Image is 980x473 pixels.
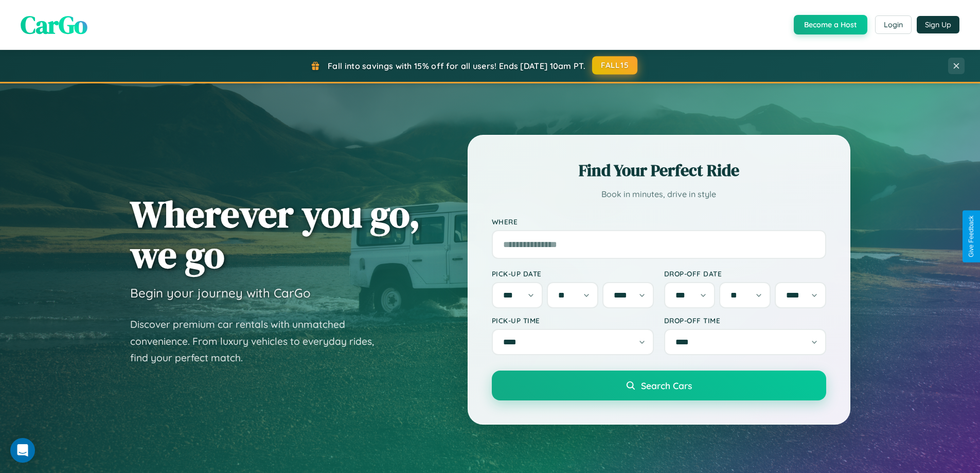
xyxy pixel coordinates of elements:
button: FALL15 [592,56,637,75]
button: Login [875,15,912,34]
p: Discover premium car rentals with unmatched convenience. From luxury vehicles to everyday rides, ... [130,316,387,366]
button: Become a Host [794,15,867,34]
h3: Begin your journey with CarGo [130,285,311,301]
label: Pick-up Date [492,269,654,278]
span: Search Cars [641,380,692,391]
button: Sign Up [917,16,959,33]
div: Open Intercom Messenger [10,438,35,463]
label: Drop-off Date [664,269,826,278]
button: Search Cars [492,371,826,400]
h1: Wherever you go, we go [130,194,420,275]
label: Where [492,217,826,226]
div: Give Feedback [968,216,975,257]
label: Drop-off Time [664,316,826,325]
label: Pick-up Time [492,316,654,325]
p: Book in minutes, drive in style [492,187,826,202]
span: CarGo [21,8,87,42]
h2: Find Your Perfect Ride [492,159,826,182]
span: Fall into savings with 15% off for all users! Ends [DATE] 10am PT. [328,61,585,71]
